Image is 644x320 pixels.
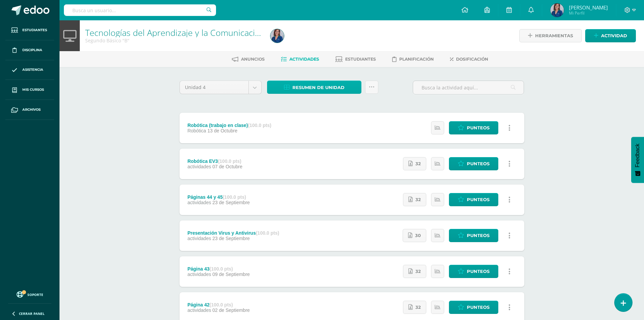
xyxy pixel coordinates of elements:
a: 32 [403,301,426,314]
span: 32 [415,265,421,278]
img: 58f7532ee663a95d6a165ab39a81ea9b.png [550,3,564,17]
span: actividades [187,236,211,241]
span: 13 de Octubre [208,128,238,133]
span: actividades [187,307,211,313]
a: Punteos [449,301,498,314]
span: Herramientas [535,29,573,42]
div: Robótica (trabajo en clase) [187,123,271,128]
h1: Tecnologías del Aprendizaje y la Comunicación [85,28,262,37]
a: Actividad [585,29,636,42]
a: Asistencia [5,60,54,80]
span: Punteos [467,265,490,278]
strong: (100.0 pts) [256,230,279,236]
a: Punteos [449,229,498,242]
span: Robótica [187,128,206,133]
span: Punteos [467,157,490,170]
span: Resumen de unidad [292,81,344,94]
a: 30 [403,229,426,242]
span: Punteos [467,301,490,314]
a: 32 [403,157,426,170]
span: Mis cursos [22,87,44,92]
a: Actividades [281,54,319,65]
a: Unidad 4 [180,81,261,94]
span: Asistencia [22,67,43,72]
span: Anuncios [241,57,265,62]
a: Punteos [449,265,498,278]
a: Soporte [8,290,51,299]
a: 32 [403,193,426,206]
span: 07 de Octubre [212,164,242,169]
a: Mis cursos [5,80,54,100]
span: Actividades [289,57,319,62]
a: Punteos [449,157,498,170]
span: Mi Perfil [569,10,608,16]
span: 09 de Septiembre [212,272,250,277]
span: Punteos [467,229,490,242]
strong: (100.0 pts) [210,266,233,272]
a: Punteos [449,121,498,134]
span: Soporte [27,292,43,297]
a: Punteos [449,193,498,206]
span: Unidad 4 [185,81,243,94]
img: 58f7532ee663a95d6a165ab39a81ea9b.png [270,29,284,43]
strong: (100.0 pts) [210,302,233,307]
a: Dosificación [450,54,488,65]
span: Estudiantes [22,27,47,33]
span: actividades [187,200,211,205]
span: 02 de Septiembre [212,307,250,313]
div: Página 43 [187,266,249,272]
span: Feedback [635,144,641,167]
span: 32 [415,193,421,206]
div: Robótica EV3 [187,158,242,164]
input: Busca la actividad aquí... [413,81,524,94]
span: Cerrar panel [19,311,45,316]
span: 32 [415,301,421,314]
span: Disciplina [22,47,42,53]
a: Tecnologías del Aprendizaje y la Comunicación [85,27,265,38]
input: Busca un usuario... [64,4,216,16]
a: Resumen de unidad [267,81,361,94]
div: Segundo Básico 'B' [85,37,262,44]
span: Actividad [601,29,627,42]
span: Punteos [467,193,490,206]
span: actividades [187,164,211,169]
strong: (100.0 pts) [218,158,241,164]
span: 23 de Septiembre [212,200,250,205]
a: Estudiantes [5,20,54,40]
a: Archivos [5,100,54,120]
button: Feedback - Mostrar encuesta [631,137,644,183]
div: Páginas 44 y 45 [187,194,249,200]
span: Archivos [22,107,41,112]
a: Planificación [392,54,434,65]
strong: (100.0 pts) [223,194,246,200]
div: Página 42 [187,302,249,307]
a: Disciplina [5,40,54,60]
span: actividades [187,272,211,277]
span: Dosificación [456,57,488,62]
a: Estudiantes [335,54,376,65]
span: Estudiantes [345,57,376,62]
a: Anuncios [232,54,265,65]
div: Presentación Virus y Antivirus [187,230,279,236]
a: Herramientas [519,29,582,42]
a: 32 [403,265,426,278]
span: Punteos [467,122,490,134]
span: [PERSON_NAME] [569,4,608,11]
span: 30 [415,229,421,242]
span: Planificación [399,57,434,62]
span: 32 [415,157,421,170]
strong: (100.0 pts) [248,123,271,128]
span: 23 de Septiembre [212,236,250,241]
